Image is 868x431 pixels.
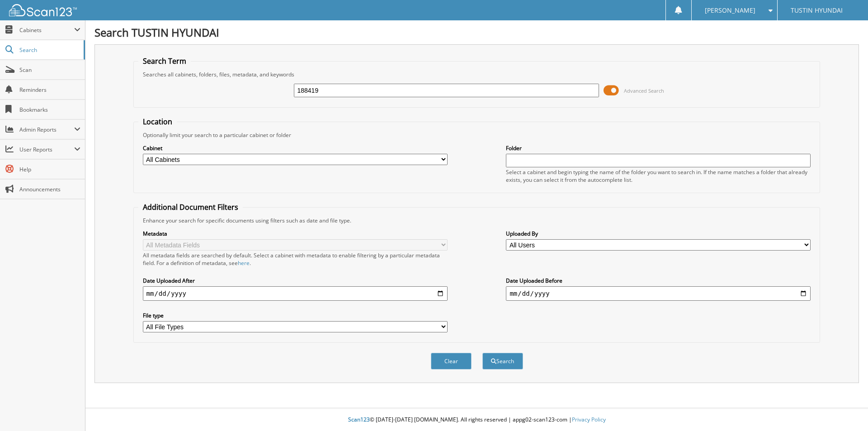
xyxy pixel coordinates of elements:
[506,144,811,152] label: Folder
[138,202,243,212] legend: Additional Document Filters
[791,8,843,13] span: TUSTIN HYUNDAI
[348,416,370,423] span: Scan123
[143,144,448,152] label: Cabinet
[143,251,448,267] div: All metadata fields are searched by default. Select a cabinet with metadata to enable filtering b...
[138,56,191,66] legend: Search Term
[19,126,74,133] span: Admin Reports
[572,416,606,423] a: Privacy Policy
[482,353,523,369] button: Search
[19,46,79,54] span: Search
[94,25,859,40] h1: Search TUSTIN HYUNDAI
[19,106,80,114] span: Bookmarks
[138,217,816,224] div: Enhance your search for specific documents using filters such as date and file type.
[85,409,868,431] div: © [DATE]-[DATE] [DOMAIN_NAME]. All rights reserved | appg02-scan123-com |
[705,8,755,13] span: [PERSON_NAME]
[506,277,811,284] label: Date Uploaded Before
[624,87,664,94] span: Advanced Search
[143,286,448,301] input: start
[238,259,250,267] a: here
[138,71,816,78] div: Searches all cabinets, folders, files, metadata, and keywords
[19,66,80,74] span: Scan
[19,166,80,173] span: Help
[9,4,77,16] img: scan123-logo-white.svg
[823,388,868,431] iframe: Chat Widget
[19,185,80,193] span: Announcements
[19,26,74,34] span: Cabinets
[506,168,811,184] div: Select a cabinet and begin typing the name of the folder you want to search in. If the name match...
[138,131,816,139] div: Optionally limit your search to a particular cabinet or folder
[506,286,811,301] input: end
[138,117,177,127] legend: Location
[143,312,448,319] label: File type
[143,277,448,284] label: Date Uploaded After
[19,146,74,153] span: User Reports
[431,353,472,369] button: Clear
[143,230,448,237] label: Metadata
[19,86,80,94] span: Reminders
[506,230,811,237] label: Uploaded By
